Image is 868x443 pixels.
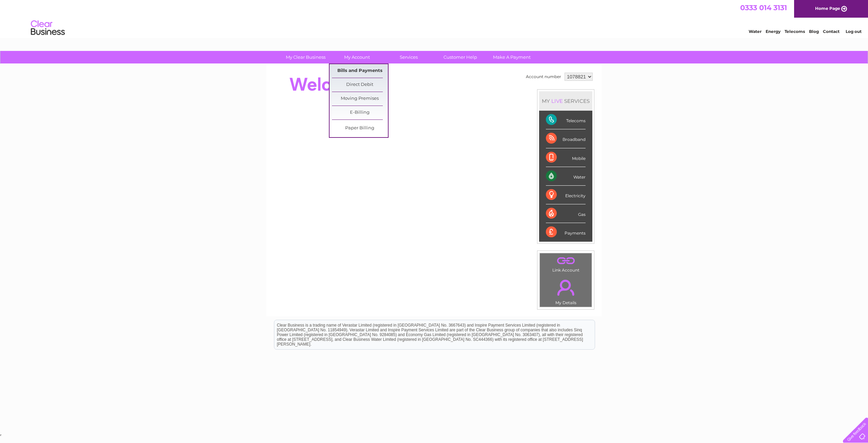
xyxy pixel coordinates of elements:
a: Direct Debit [332,78,388,92]
a: Energy [766,29,781,34]
div: Electricity [546,186,586,204]
a: My Account [329,51,385,63]
div: Water [546,167,586,186]
a: Moving Premises [332,92,388,106]
div: Mobile [546,148,586,167]
td: Link Account [539,253,592,274]
td: Account number [524,71,563,82]
div: Telecoms [546,111,586,129]
a: 0333 014 3131 [740,3,787,12]
a: Make A Payment [484,51,540,63]
div: Payments [546,223,586,241]
div: LIVE [550,98,564,104]
a: . [541,276,590,299]
a: My Clear Business [278,51,334,63]
a: Log out [846,29,862,34]
a: Contact [823,29,840,34]
a: Paper Billing [332,122,388,135]
img: logo.png [31,18,65,38]
div: MY SERVICES [539,91,592,111]
a: Customer Help [432,51,488,63]
a: Services [381,51,437,63]
a: Bills and Payments [332,64,388,78]
a: E-Billing [332,106,388,119]
a: Blog [809,29,819,34]
a: Water [749,29,762,34]
div: Broadband [546,129,586,148]
a: . [541,255,590,267]
div: Gas [546,204,586,223]
a: Telecoms [785,29,805,34]
div: Clear Business is a trading name of Verastar Limited (registered in [GEOGRAPHIC_DATA] No. 3667643... [274,4,595,33]
td: My Details [539,274,592,307]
